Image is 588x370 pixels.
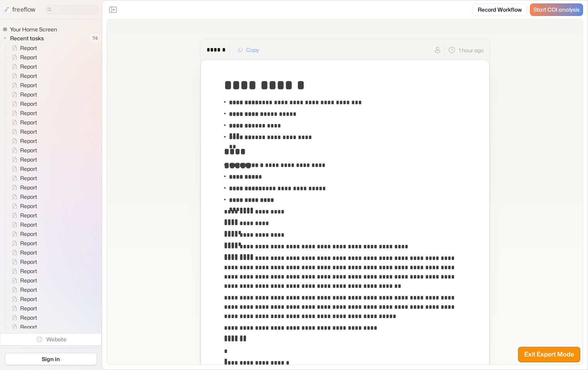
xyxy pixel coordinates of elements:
span: Report [19,230,39,238]
a: Report [5,248,40,257]
a: Report [5,127,40,136]
span: Report [19,165,39,173]
a: Report [5,62,40,71]
a: Report [5,313,40,322]
a: Report [5,304,40,313]
span: Report [19,119,39,126]
span: Report [19,212,39,219]
a: Report [5,146,40,155]
a: Report [5,211,40,220]
span: Report [19,156,39,163]
span: Report [19,109,39,117]
span: Report [19,72,39,80]
a: Start COI analysis [530,3,583,16]
span: Report [19,202,39,210]
span: Report [19,184,39,191]
span: Report [19,277,39,284]
span: Your Home Screen [9,26,59,33]
span: Report [19,63,39,71]
span: Report [19,323,39,331]
span: Report [19,314,39,322]
a: Report [5,108,40,118]
span: Report [19,221,39,229]
a: Record Workflow [473,3,527,16]
span: Report [19,174,39,182]
span: Report [19,249,39,256]
a: Report [5,201,40,211]
a: Report [5,136,40,146]
a: Report [5,322,40,332]
span: Report [19,193,39,201]
button: Copy [233,44,264,56]
a: freeflow [3,5,36,14]
a: Sign in [5,353,97,365]
span: Report [19,53,39,61]
span: Report [19,100,39,108]
span: Report [19,44,39,52]
p: 1 hour ago [459,46,484,54]
span: Report [19,91,39,98]
a: Report [5,276,40,285]
a: Report [5,192,40,201]
span: Report [19,128,39,136]
a: Report [5,53,40,62]
span: Report [19,137,39,145]
a: Report [5,71,40,81]
a: Report [5,155,40,164]
span: Report [19,239,39,247]
a: Report [5,183,40,192]
a: Report [5,81,40,90]
button: Close the sidebar [107,3,119,16]
a: Report [5,257,40,267]
button: Recent tasks [2,34,47,43]
a: Report [5,239,40,248]
a: Your Home Screen [2,26,60,33]
a: Report [5,220,40,229]
span: Report [19,146,39,154]
a: Report [5,99,40,108]
a: Report [5,285,40,294]
a: Report [5,43,40,53]
span: Report [19,258,39,266]
span: Report [19,267,39,275]
p: freeflow [12,5,36,14]
span: 74 [89,33,102,43]
span: Report [19,305,39,312]
a: Report [5,294,40,304]
a: Report [5,164,40,174]
button: Exit Expert Mode [518,347,580,362]
span: Report [19,81,39,89]
span: Report [19,286,39,294]
span: Start COI analysis [533,7,579,13]
a: Report [5,229,40,239]
a: Report [5,267,40,276]
a: Report [5,174,40,183]
span: Report [19,295,39,303]
a: Report [5,118,40,127]
span: Recent tasks [9,34,46,42]
a: Report [5,90,40,99]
